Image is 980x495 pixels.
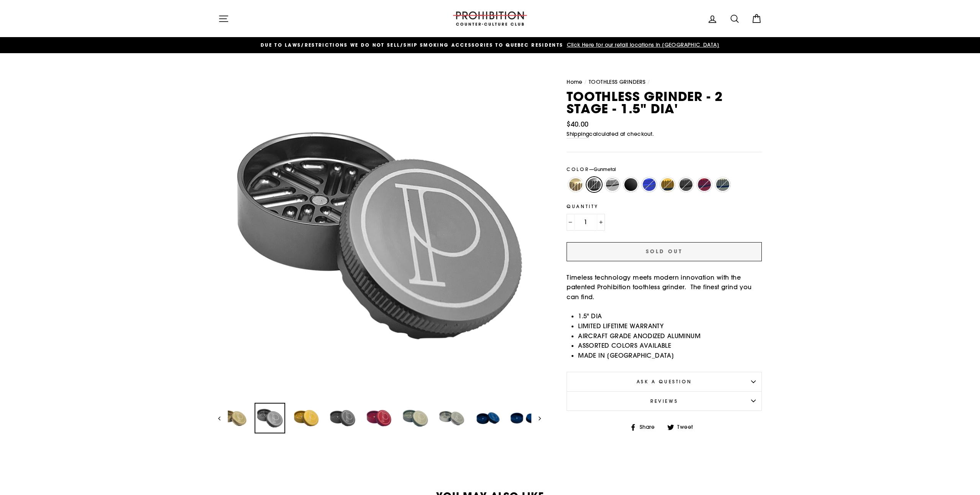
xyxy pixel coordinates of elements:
[597,214,605,231] button: Increase item quantity by one
[567,273,762,302] p: Timeless technology meets modern innovation with the patented Prohibition toothless grinder. The ...
[567,203,762,210] label: Quantity
[567,130,589,139] a: Shipping
[660,177,675,192] label: Matte Gold
[261,42,563,48] span: DUE TO LAWS/restrictions WE DO NOT SELL/SHIP SMOKING ACCESSORIES to qUEBEC RESIDENTS
[578,331,762,341] li: AIRCRAFT GRADE ANODIZED ALUMINUM
[589,78,645,85] a: TOOTHLESS GRINDERS
[452,11,528,26] img: PROHIBITION COUNTER-CULTURE CLUB
[364,404,394,433] img: TOOTHLESS GRINDER - 2 STAGE - 1.5" DIA'
[219,404,248,433] img: TOOTHLESS GRINDER - 2 STAGE - 1.5" DIA'
[605,177,620,192] label: Stainless
[328,404,357,433] img: TOOTHLESS GRINDER - 2 STAGE - 1.5" DIA'
[646,248,682,255] span: Sold Out
[642,177,657,192] label: Matte Blue
[567,166,762,173] label: Color
[567,214,605,231] input: quantity
[292,404,321,433] img: TOOTHLESS GRINDER - 2 STAGE - 1.5" DIA'
[510,404,539,433] img: TOOTHLESS GRINDER - 2 STAGE - 1.5" DIA'
[567,242,762,261] button: Sold Out
[218,403,228,433] button: Previous
[715,177,730,192] label: [PERSON_NAME]
[639,423,660,431] span: Share
[594,166,616,172] span: Gunmetal
[567,391,762,410] button: Reviews
[623,177,639,192] label: Matte Black
[567,214,575,231] button: Reduce item quantity by one
[578,351,762,361] li: MADE IN [GEOGRAPHIC_DATA]
[437,404,466,433] img: TOOTHLESS GRINDER - 2 STAGE - 1.5" DIA'
[567,372,762,391] button: Ask a question
[565,41,719,48] span: Click Here for our retail locations in [GEOGRAPHIC_DATA]
[589,166,616,172] span: —
[567,130,762,139] small: calculated at checkout.
[568,177,583,192] label: Champagne
[586,177,602,192] label: Gunmetal
[578,341,762,351] li: ASSORTED COLORS AVAILABLE
[697,177,712,192] label: Matte Red
[650,398,678,404] span: Reviews
[676,423,699,431] span: Tweet
[531,403,541,433] button: Next
[401,404,430,433] img: TOOTHLESS GRINDER - 2 STAGE - 1.5" DIA'
[584,78,587,85] span: /
[474,404,503,433] img: TOOTHLESS GRINDER - 2 STAGE - 1.5" DIA'
[567,90,762,115] h1: TOOTHLESS GRINDER - 2 STAGE - 1.5" DIA'
[647,78,650,85] span: /
[678,177,694,192] label: Matte Gunmetal
[578,311,762,321] li: 1.5" DIA
[567,78,762,86] nav: breadcrumbs
[220,41,760,49] a: DUE TO LAWS/restrictions WE DO NOT SELL/SHIP SMOKING ACCESSORIES to qUEBEC RESIDENTS Click Here f...
[578,321,762,331] li: LIMITED LIFETIME WARRANTY
[567,78,583,85] a: Home
[255,404,284,433] img: TOOTHLESS GRINDER - 2 STAGE - 1.5" DIA'
[567,120,588,129] span: $40.00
